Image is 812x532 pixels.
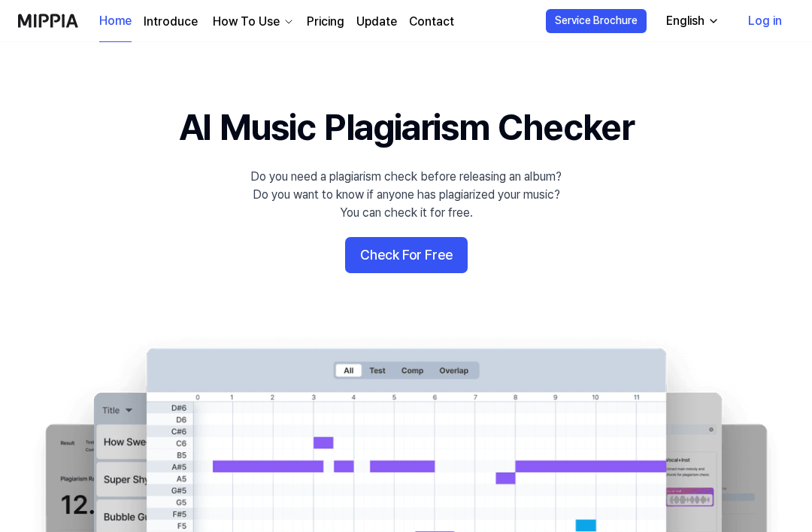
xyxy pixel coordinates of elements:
div: English [663,12,707,30]
a: Contact [409,13,454,31]
a: Pricing [307,13,344,31]
button: English [654,6,729,36]
button: Check For Free [345,237,468,273]
div: Do you need a plagiarism check before releasing an album? Do you want to know if anyone has plagi... [250,168,562,222]
button: Service Brochure [546,9,647,33]
button: How To Use [210,13,295,31]
h1: AI Music Plagiarism Checker [179,102,634,153]
a: Home [99,1,132,42]
div: How To Use [210,13,283,31]
a: Introduce [144,13,198,31]
a: Update [356,13,397,31]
